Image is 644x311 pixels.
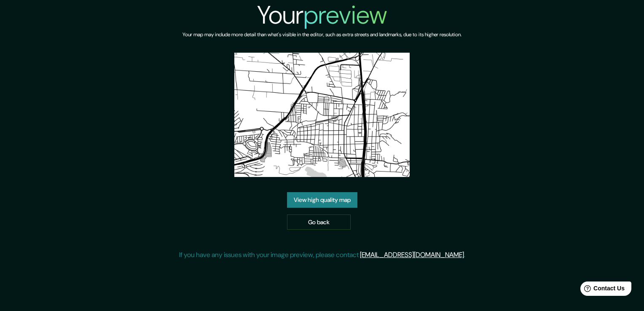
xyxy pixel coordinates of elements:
img: created-map-preview [234,53,410,177]
p: If you have any issues with your image preview, please contact . [179,250,465,260]
iframe: Help widget launcher [569,278,635,302]
a: [EMAIL_ADDRESS][DOMAIN_NAME] [360,250,464,259]
a: View high quality map [287,192,357,208]
a: Go back [287,214,351,230]
h6: Your map may include more detail than what's visible in the editor, such as extra streets and lan... [182,30,462,39]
